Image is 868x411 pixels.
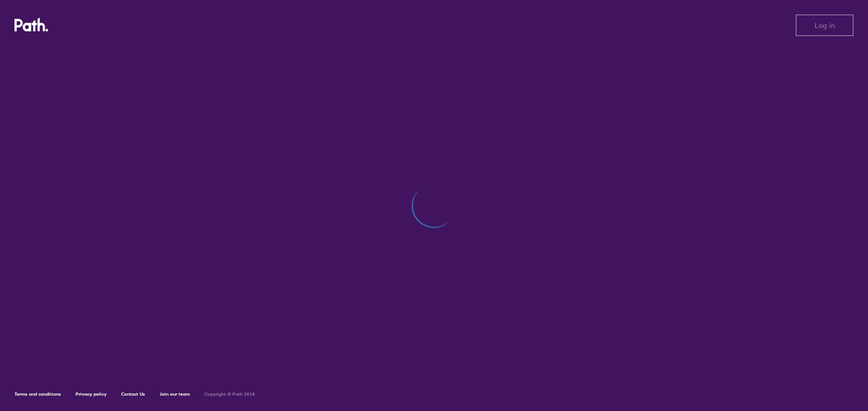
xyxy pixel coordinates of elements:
a: Join our team [160,391,190,397]
a: Contact Us [121,391,145,397]
h6: Copyright © Path 2018 [204,392,255,397]
a: Privacy policy [75,391,107,397]
span: Log in [815,21,835,29]
button: Log in [796,14,854,36]
a: Terms and conditions [14,391,61,397]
